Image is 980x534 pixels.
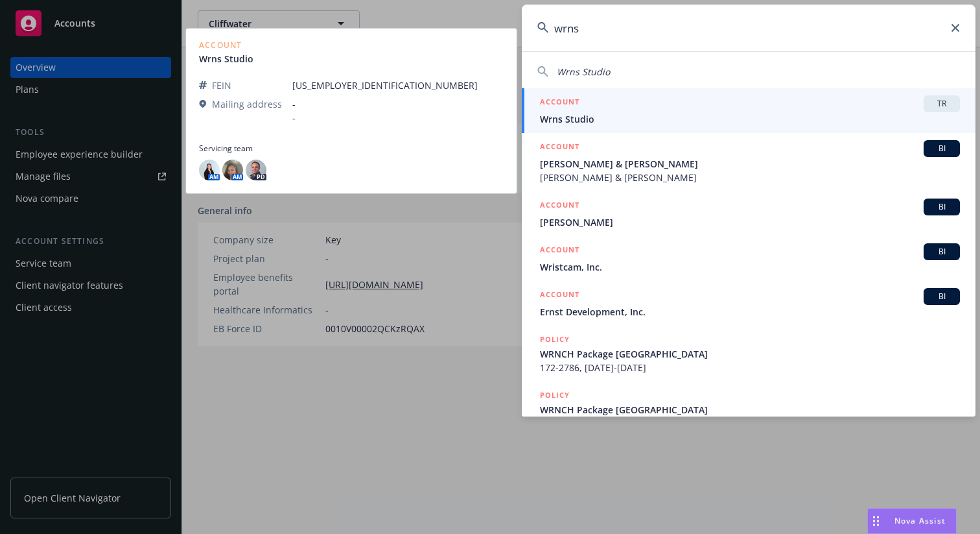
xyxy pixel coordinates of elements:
[929,98,955,110] span: TR
[540,305,960,319] span: Ernst Development, Inc.
[522,236,975,281] a: ACCOUNTBIWristcam, Inc.
[540,333,570,346] h5: POLICY
[522,191,975,236] a: ACCOUNTBI[PERSON_NAME]
[929,246,955,258] span: BI
[929,291,955,302] span: BI
[540,347,960,361] span: WRNCH Package [GEOGRAPHIC_DATA]
[540,95,579,111] h5: ACCOUNT
[540,389,570,402] h5: POLICY
[540,260,960,274] span: Wristcam, Inc.
[522,5,975,51] input: Search...
[540,140,579,156] h5: ACCOUNT
[867,508,957,534] button: Nova Assist
[557,66,610,78] span: Wrns Studio
[522,281,975,326] a: ACCOUNTBIErnst Development, Inc.
[540,112,960,126] span: Wrns Studio
[522,133,975,191] a: ACCOUNTBI[PERSON_NAME] & [PERSON_NAME][PERSON_NAME] & [PERSON_NAME]
[540,171,960,184] span: [PERSON_NAME] & [PERSON_NAME]
[540,243,579,259] h5: ACCOUNT
[522,88,975,133] a: ACCOUNTTRWrns Studio
[929,143,955,154] span: BI
[929,201,955,213] span: BI
[540,403,960,417] span: WRNCH Package [GEOGRAPHIC_DATA]
[540,288,579,304] h5: ACCOUNT
[522,326,975,382] a: POLICYWRNCH Package [GEOGRAPHIC_DATA]172-2786, [DATE]-[DATE]
[522,382,975,437] a: POLICYWRNCH Package [GEOGRAPHIC_DATA]
[540,215,960,229] span: [PERSON_NAME]
[540,361,960,374] span: 172-2786, [DATE]-[DATE]
[894,515,946,526] span: Nova Assist
[540,199,579,214] h5: ACCOUNT
[540,157,960,171] span: [PERSON_NAME] & [PERSON_NAME]
[868,509,884,533] div: Drag to move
